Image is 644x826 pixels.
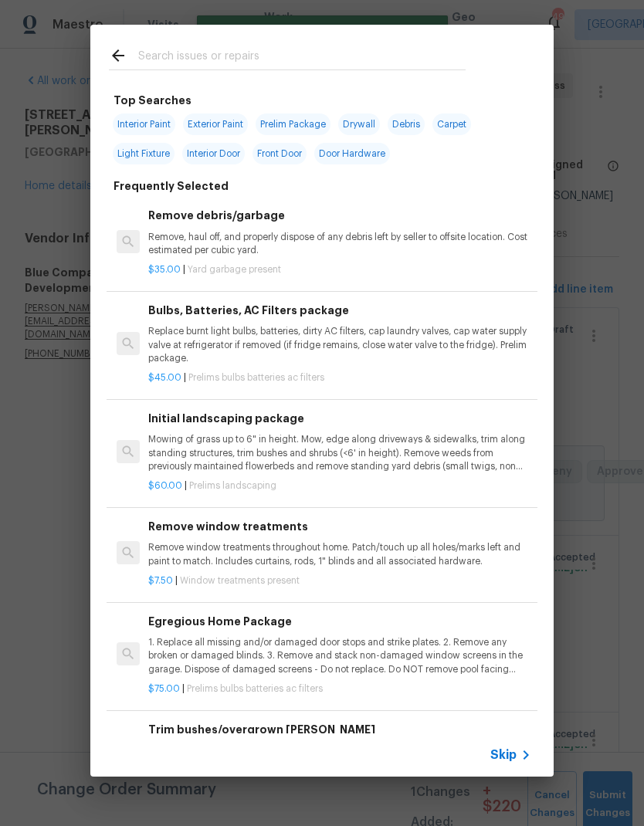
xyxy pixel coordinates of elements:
input: Search issues or repairs [138,46,466,69]
h6: Remove window treatments [148,518,531,535]
span: Interior Door [182,143,245,164]
span: $45.00 [148,373,181,382]
h6: Initial landscaping package [148,410,531,427]
span: Carpet [432,113,471,135]
h6: Trim bushes/overgrown [PERSON_NAME] [148,721,531,738]
span: Exterior Paint [183,113,248,135]
h6: Top Searches [114,92,192,109]
span: $75.00 [148,684,180,693]
h6: Bulbs, Batteries, AC Filters package [148,302,531,319]
p: | [148,263,531,276]
h6: Frequently Selected [114,178,229,195]
span: $60.00 [148,481,182,490]
p: Remove, haul off, and properly dispose of any debris left by seller to offsite location. Cost est... [148,231,531,257]
span: Prelims bulbs batteries ac filters [188,373,324,382]
p: Remove window treatments throughout home. Patch/touch up all holes/marks left and paint to match.... [148,541,531,567]
span: Debris [388,113,425,135]
p: | [148,371,531,384]
p: | [148,682,531,696]
h6: Egregious Home Package [148,613,531,630]
span: Skip [490,747,517,763]
p: Replace burnt light bulbs, batteries, dirty AC filters, cap laundry valves, cap water supply valv... [148,325,531,364]
span: $35.00 [148,265,181,274]
span: $7.50 [148,576,173,585]
span: Interior Paint [113,113,175,135]
p: Mowing of grass up to 6" in height. Mow, edge along driveways & sidewalks, trim along standing st... [148,433,531,472]
span: Yard garbage present [188,265,281,274]
p: | [148,574,531,587]
span: Prelims bulbs batteries ac filters [187,684,323,693]
span: Light Fixture [113,143,175,164]
p: | [148,479,531,493]
span: Window treatments present [180,576,300,585]
p: 1. Replace all missing and/or damaged door stops and strike plates. 2. Remove any broken or damag... [148,636,531,675]
span: Drywall [338,113,380,135]
span: Door Hardware [314,143,390,164]
h6: Remove debris/garbage [148,207,531,224]
span: Prelims landscaping [189,481,276,490]
span: Front Door [253,143,307,164]
span: Prelim Package [256,113,330,135]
